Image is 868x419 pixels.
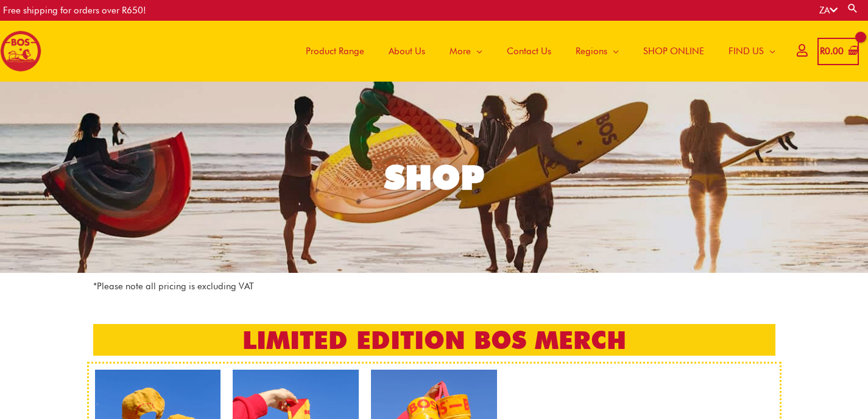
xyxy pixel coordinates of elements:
[576,33,607,69] span: Regions
[820,46,825,57] span: R
[450,33,471,69] span: More
[507,33,551,69] span: Contact Us
[93,279,775,294] p: *Please note all pricing is excluding VAT
[306,33,364,69] span: Product Range
[389,33,425,69] span: About Us
[729,33,764,69] span: FIND US
[93,324,775,356] h2: LIMITED EDITION BOS MERCH
[820,46,844,57] bdi: 0.00
[631,21,716,82] a: SHOP ONLINE
[847,2,859,14] a: Search button
[819,5,838,16] a: ZA
[495,21,563,82] a: Contact Us
[376,21,437,82] a: About Us
[384,161,484,194] div: SHOP
[817,38,859,65] a: View Shopping Cart, empty
[563,21,631,82] a: Regions
[284,21,788,82] nav: Site Navigation
[294,21,376,82] a: Product Range
[437,21,495,82] a: More
[643,33,704,69] span: SHOP ONLINE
